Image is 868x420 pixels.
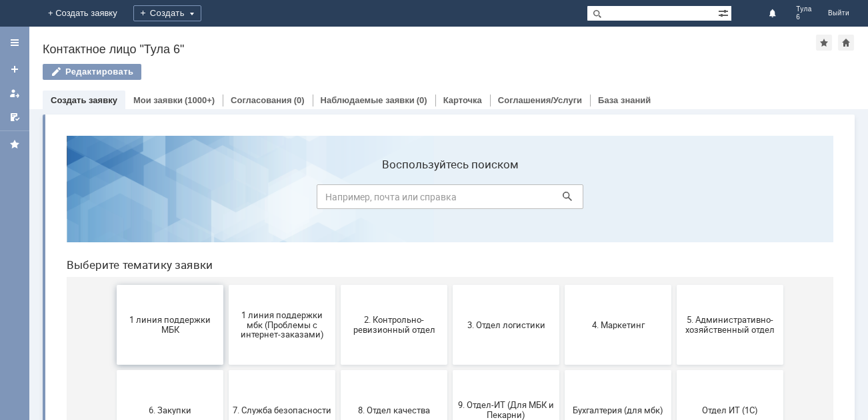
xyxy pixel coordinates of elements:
span: [PERSON_NAME]. Услуги ИТ для МБК (оформляет L1) [625,355,723,385]
span: 2. Контрольно-ревизионный отдел [289,190,387,210]
span: Франчайзинг [401,365,499,375]
a: Соглашения/Услуги [498,95,582,105]
span: Отдел-ИТ (Битрикс24 и CRM) [65,360,163,380]
span: 6. Закупки [65,280,163,290]
button: 1 линия поддержки мбк (Проблемы с интернет-заказами) [173,160,279,240]
span: Отдел ИТ (1С) [625,280,723,290]
span: Финансовый отдел [289,365,387,375]
input: Например, почта или справка [261,59,527,84]
span: 4. Маркетинг [513,194,611,204]
button: Финансовый отдел [285,330,391,410]
button: 2. Контрольно-ревизионный отдел [285,160,391,240]
span: 3. Отдел логистики [401,194,499,204]
a: Мои заявки [4,83,25,104]
span: Отдел-ИТ (Офис) [177,365,275,375]
button: Бухгалтерия (для мбк) [509,245,615,325]
span: Расширенный поиск [718,6,731,19]
button: 3. Отдел логистики [397,160,503,240]
a: Согласования [231,95,292,105]
span: 1 линия поддержки МБК [65,190,163,210]
button: 4. Маркетинг [509,160,615,240]
label: Воспользуйтесь поиском [261,33,527,46]
button: Отдел-ИТ (Офис) [173,330,279,410]
span: Тула [796,5,812,13]
span: 9. Отдел-ИТ (Для МБК и Пекарни) [401,275,499,295]
button: 9. Отдел-ИТ (Для МБК и Пекарни) [397,245,503,325]
button: 1 линия поддержки МБК [61,160,167,240]
button: 8. Отдел качества [285,245,391,325]
a: Создать заявку [51,95,117,105]
button: Это соглашение не активно! [509,330,615,410]
button: Франчайзинг [397,330,503,410]
button: 7. Служба безопасности [173,245,279,325]
div: (0) [417,95,427,105]
div: Контактное лицо "Тула 6" [43,43,816,56]
span: 8. Отдел качества [289,280,387,290]
span: 7. Служба безопасности [177,280,275,290]
a: Создать заявку [4,59,25,80]
span: Это соглашение не активно! [513,360,611,380]
div: Создать [133,5,201,21]
a: Карточка [443,95,482,105]
a: Наблюдаемые заявки [321,95,415,105]
span: Бухгалтерия (для мбк) [513,280,611,290]
span: 6 [796,13,812,21]
button: [PERSON_NAME]. Услуги ИТ для МБК (оформляет L1) [621,330,727,410]
button: 6. Закупки [61,245,167,325]
button: Отдел-ИТ (Битрикс24 и CRM) [61,330,167,410]
span: 1 линия поддержки мбк (Проблемы с интернет-заказами) [177,184,275,214]
a: Мои заявки [133,95,183,105]
button: 5. Административно-хозяйственный отдел [621,160,727,240]
header: Выберите тематику заявки [11,133,777,146]
span: 5. Административно-хозяйственный отдел [625,190,723,210]
a: Мои согласования [4,106,25,128]
button: Отдел ИТ (1С) [621,245,727,325]
a: База знаний [598,95,651,105]
div: (0) [294,95,305,105]
div: Сделать домашней страницей [838,35,854,51]
div: (1000+) [185,95,215,105]
div: Добавить в избранное [816,35,832,51]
